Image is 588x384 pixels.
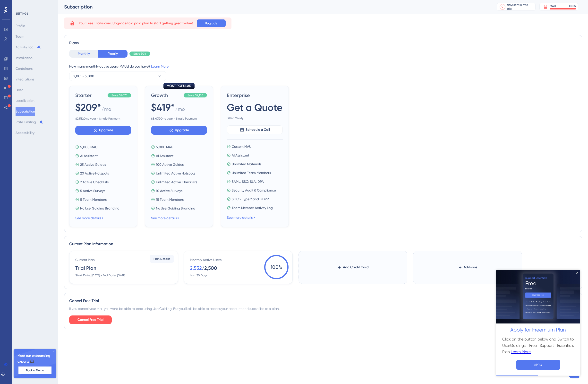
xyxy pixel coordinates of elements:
span: 20 Active Hotspots [80,170,109,176]
span: Team Member Activity Log [232,205,273,211]
button: Monthly [69,50,98,58]
button: Plan Details [150,255,174,263]
div: / 2,500 [202,265,217,271]
a: See more details > [151,216,179,220]
div: Start Date: [DATE] - End Date: [DATE] [75,273,125,277]
span: No UserGuiding Branding [80,205,119,211]
b: $ 5,032 [151,117,160,120]
button: Accessibility [16,128,34,137]
span: 5 Team Members [80,197,107,202]
button: Rate Limiting [16,118,43,126]
button: Activity Log [16,43,41,52]
a: See more details > [75,216,103,220]
button: Data [16,86,24,94]
span: Your Free Trial is over. Upgrade to a paid plan to start getting great value! [79,20,193,26]
button: Profile [16,21,25,30]
span: 100 Active Guides [156,162,184,167]
span: Unlimited Materials [232,161,261,167]
span: $209* [75,101,101,114]
div: SETTINGS [16,12,55,16]
span: $419* [151,101,175,114]
img: launcher-image-alternative-text [1,3,10,12]
span: 25 Active Guides [80,162,106,167]
span: 5,000 MAU [80,144,97,150]
span: 15 Team Members [156,197,184,202]
button: Installation [16,53,33,62]
h3: Click on the button below and Switch to UserGuiding's Free Support Essentials Plan. [6,66,78,85]
span: Plan Details [153,257,170,261]
a: Learn More [151,64,169,68]
span: AI Assistant [80,153,98,159]
span: Unlimited Team Members [232,170,271,176]
b: $ 2,512 [75,117,84,120]
span: Cancel Free Trial [77,317,103,323]
span: Schedule a Call [246,127,270,133]
button: Team [16,32,24,41]
span: SAML, SSO, SLA, DPA [232,179,264,184]
button: Add-ons [450,263,485,272]
button: Integrations [16,75,34,84]
span: Unlimited Active Hotspots [156,170,195,176]
span: Upgrade [205,21,217,25]
span: / mo [102,106,111,115]
button: Localization [16,96,34,105]
button: Add Credit Card [330,263,376,272]
span: 100 % [264,255,289,279]
span: AI Assistant [232,152,249,158]
div: Trial Plan [75,265,96,271]
button: Cancel Free Trial [69,315,112,324]
div: How many monthly active users (MAUs) do you have? [69,63,577,69]
span: Add-ons [464,264,477,270]
a: Learn More [15,79,35,85]
a: See more details > [227,216,255,219]
span: Security Audit & Compliance [232,187,276,193]
div: Current Plan Information [69,241,577,247]
button: 2,001 - 5,000 [69,71,166,81]
span: / mo [175,106,185,115]
h2: Apply for Freemium Plan [4,56,80,64]
span: Save $2,156 [187,93,203,97]
div: MOST POPULAR [163,83,195,89]
span: Save 30% [133,52,146,56]
button: Containers [16,64,33,73]
span: Get a Quote [227,101,282,114]
span: One year - Single Payment [75,117,131,121]
div: MAU [550,4,556,8]
div: Subscription [64,3,485,10]
span: Billed Yearly [227,116,283,120]
button: Schedule a Call [227,125,283,134]
span: No UserGuiding Branding [156,205,195,211]
span: Save $1,076 [111,93,127,97]
div: Plans [69,40,577,46]
span: SOC 2 Type 2 and GDPR [232,196,269,202]
div: Monthly Active Users [190,257,222,263]
span: Book a Demo [26,368,44,372]
span: AI Assistant [156,153,173,159]
span: 10 Active Surveys [156,188,182,194]
span: Upgrade [99,127,113,133]
div: 100 % [569,4,576,8]
span: 2 Active Checklists [80,179,109,185]
span: Meet our onboarding experts 🎧 [17,353,52,365]
span: Upgrade [175,127,189,133]
div: 2,532 [190,265,202,271]
div: Cancel Free Trial [69,298,577,304]
div: Current Plan [75,257,95,263]
div: Close Preview [80,2,82,4]
button: Upgrade [197,19,226,27]
div: days left in free trial [507,3,534,11]
span: Unlimited Active Checklists [156,179,197,185]
span: 5 Active Surveys [80,188,105,194]
div: If you cancel your trial, you won't be able to keep using UserGuiding. But you'll still be able t... [69,306,577,312]
span: Custom MAU [232,144,251,149]
span: Growth [151,92,182,99]
div: Last 30 Days [190,273,207,277]
span: One year - Single Payment [151,117,207,121]
span: 5,000 MAU [156,144,173,150]
button: Yearly [98,50,128,58]
button: Upgrade [151,126,207,135]
span: Enterprise [227,92,283,99]
button: APPLY [20,90,64,100]
button: Subscription [16,107,35,116]
span: Starter [75,92,106,99]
